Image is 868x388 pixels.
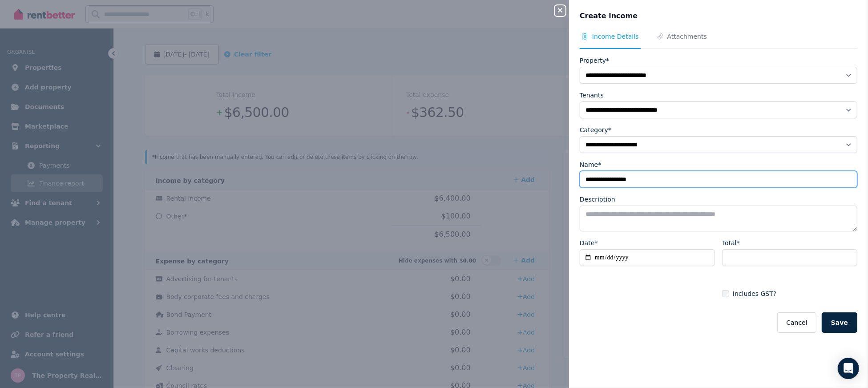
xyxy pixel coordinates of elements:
[580,125,611,134] label: Category*
[580,11,638,21] span: Create income
[667,32,707,41] span: Attachments
[580,160,601,169] label: Name*
[580,56,609,65] label: Property*
[580,238,598,247] label: Date*
[580,91,604,100] label: Tenants
[733,289,776,298] span: Includes GST?
[838,358,859,379] div: Open Intercom Messenger
[822,312,857,333] button: Save
[722,290,729,297] input: Includes GST?
[580,32,857,49] nav: Tabs
[777,312,816,333] button: Cancel
[580,195,615,204] label: Description
[592,32,639,41] span: Income Details
[722,238,740,247] label: Total*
